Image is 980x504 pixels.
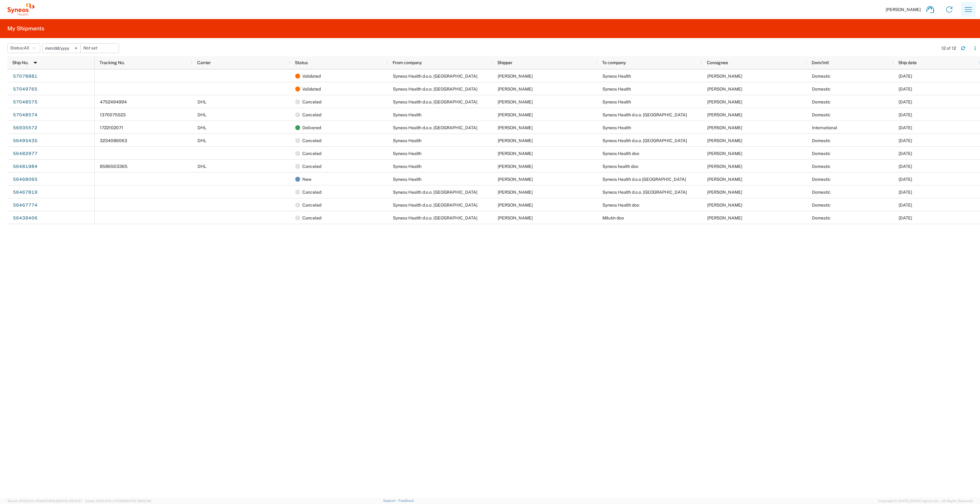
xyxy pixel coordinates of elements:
[13,110,38,120] a: 57048574
[812,87,831,91] span: Domestic
[13,136,38,146] a: 56495435
[602,60,626,65] span: To company
[899,99,912,104] span: 10/07/2025
[302,186,321,199] span: Canceled
[302,95,321,108] span: Canceled
[899,177,912,182] span: 08/12/2025
[812,60,829,65] span: Dom/Intl
[707,125,742,130] span: Sarah Youssef
[707,203,742,207] span: Milutin Grbovic
[812,112,831,117] span: Domestic
[198,112,206,117] span: DHL
[812,215,831,220] span: Domestic
[302,83,321,95] span: Validated
[707,112,742,117] span: Milutin Grbovic
[812,203,831,207] span: Domestic
[393,138,421,143] span: Syneos Health
[393,99,477,104] span: Syneos Health d.o.o. Beograd
[198,125,206,130] span: DHL
[899,87,912,91] span: 10/08/2025
[602,74,631,79] span: Syneos Health
[498,99,533,104] span: Milutin Grbovic
[302,147,321,160] span: Canceled
[498,87,533,91] span: Milutin Grbovic
[30,58,40,68] img: arrow-dropdown.svg
[498,203,533,207] span: Sonja Banovic
[707,151,742,156] span: Milutin Grbovic
[898,60,917,65] span: Ship date
[812,125,837,130] span: International
[812,99,831,104] span: Domestic
[13,175,38,184] a: 56468065
[57,499,82,503] span: [DATE] 08:10:27
[602,99,631,104] span: Syneos Health
[302,121,321,134] span: Delivered
[878,498,973,504] span: Copyright © [DATE]-[DATE] Agistix Inc., All Rights Reserved
[602,177,686,182] span: Syneos Health d.o.o Beograd
[497,60,512,65] span: Shipper
[899,203,912,207] span: 08/12/2025
[13,72,38,81] a: 57078881
[198,164,206,169] span: DHL
[707,99,742,104] span: Sonja Banovic
[197,60,211,65] span: Carrier
[602,215,624,220] span: Milutin doo
[13,213,38,223] a: 56439406
[393,112,421,117] span: Syneos Health
[498,190,533,195] span: Sonja Banovic
[899,190,912,195] span: 08/12/2025
[707,138,742,143] span: Milutin Grbovic
[393,203,477,207] span: Syneos Health d.o.o. Beograd
[707,87,742,91] span: Sonja Banovic
[302,108,321,121] span: Canceled
[302,134,321,147] span: Canceled
[886,7,921,12] span: [PERSON_NAME]
[602,125,631,130] span: Syneos Health
[302,211,321,224] span: Canceled
[812,190,831,195] span: Domestic
[13,123,38,133] a: 56935572
[602,190,687,195] span: Syneos Health d.o.o. Beograd
[602,112,687,117] span: Syneos Health d.o.o. Beograd
[498,112,533,117] span: Sonja Banovic
[13,97,38,107] a: 57048575
[100,125,123,130] span: 1722102071
[899,74,912,79] span: 10/09/2025
[198,138,206,143] span: DHL
[43,44,80,53] input: Not set
[100,164,127,169] span: 8586503365
[498,164,533,169] span: Sonja Banovic
[812,164,831,169] span: Domestic
[100,60,125,65] span: Tracking No.
[498,151,533,156] span: Sonja Banovic
[393,177,421,182] span: Syneos Health
[13,200,38,210] a: 56467774
[707,164,742,169] span: Milutin Grbovic
[498,177,533,182] span: Sonja Banovic
[498,125,533,130] span: Gill Beton
[302,70,321,83] span: Validated
[383,499,398,502] a: Support
[899,164,912,169] span: 08/14/2025
[85,499,151,503] span: Client: 2025.21.0-c751f8d
[7,25,44,32] h2: My Shipments
[13,162,38,172] a: 56481984
[393,151,421,156] span: Syneos Health
[100,99,127,104] span: 4752494994
[13,188,38,197] a: 56467819
[12,60,29,65] span: Ship No.
[602,138,687,143] span: Syneos Health d.o.o. Beograd
[707,177,742,182] span: Luka Trajkovic
[602,151,639,156] span: Syneos Health doo
[498,74,533,79] span: Milutin Grbovic
[941,45,956,51] div: 12 of 12
[812,138,831,143] span: Domestic
[498,138,533,143] span: Sonja Banovic
[707,215,742,220] span: Milutin Grbovic
[812,151,831,156] span: Domestic
[13,149,38,159] a: 56482977
[7,43,40,53] button: Status:All
[398,499,414,502] a: Feedback
[812,74,831,79] span: Domestic
[295,60,308,65] span: Status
